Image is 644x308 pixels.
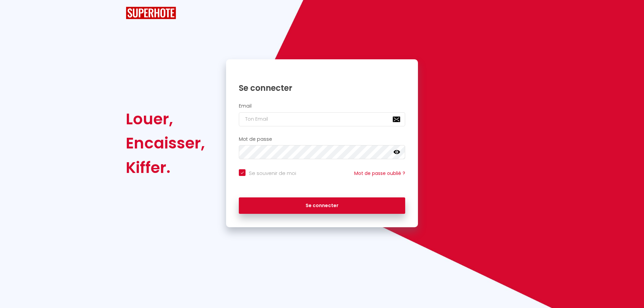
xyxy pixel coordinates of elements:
[239,83,405,93] h1: Se connecter
[239,103,405,109] h2: Email
[239,112,405,126] input: Ton Email
[126,156,205,180] div: Kiffer.
[354,170,405,177] a: Mot de passe oublié ?
[126,131,205,155] div: Encaisser,
[126,7,176,19] img: SuperHote logo
[126,107,205,131] div: Louer,
[239,197,405,214] button: Se connecter
[239,136,405,142] h2: Mot de passe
